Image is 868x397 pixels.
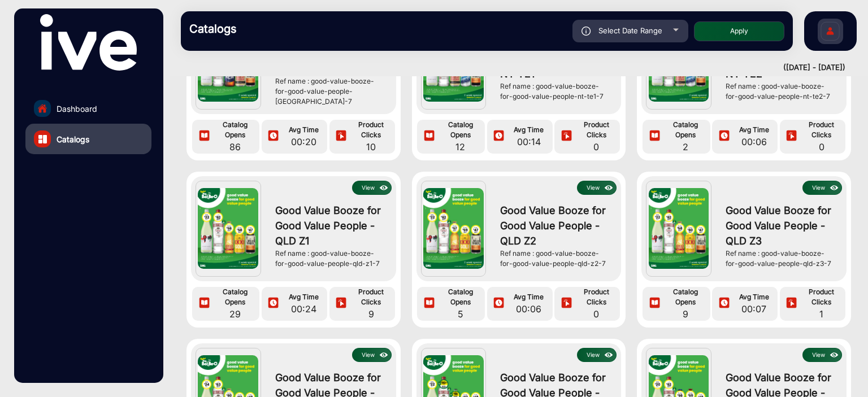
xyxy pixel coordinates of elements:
img: icon [492,297,505,310]
span: Catalog Opens [214,120,257,140]
img: icon [828,349,841,361]
span: Catalog Opens [439,287,482,307]
img: icon [648,130,661,143]
span: Product Clicks [801,120,843,140]
div: Ref name : good-value-booze-for-good-value-people-[GEOGRAPHIC_DATA]-7 [275,76,386,107]
span: Good Value Booze for Good Value People - QLD Z1 [275,203,386,248]
span: Avg Time [508,292,550,302]
span: Catalog Opens [214,287,257,307]
img: home [37,103,47,114]
span: 00:06 [508,302,550,316]
img: icon [785,130,798,143]
span: Avg Time [508,125,550,135]
span: 1 [801,307,843,321]
span: 0 [575,140,617,154]
img: icon [560,297,573,310]
button: Viewicon [352,348,392,362]
span: Product Clicks [350,287,392,307]
span: 9 [664,307,708,321]
img: icon [718,130,731,143]
span: 29 [214,307,257,321]
span: 0 [575,307,617,321]
img: icon [267,130,280,143]
div: Ref name : good-value-booze-for-good-value-people-qld-z3-7 [726,248,836,269]
div: ([DATE] - [DATE]) [170,62,845,73]
span: 00:24 [283,302,324,316]
img: icon [198,297,211,310]
img: icon [377,349,390,361]
span: 10 [350,140,392,154]
span: Product Clicks [575,120,617,140]
button: Viewicon [577,181,617,195]
img: icon [718,297,731,310]
img: icon [267,297,280,310]
span: 2 [664,140,708,154]
div: Ref name : good-value-booze-for-good-value-people-nt-te1-7 [500,81,611,102]
span: Product Clicks [801,287,843,307]
img: icon [335,130,348,143]
button: Viewicon [577,348,617,362]
span: Product Clicks [575,287,617,307]
img: icon [602,349,615,361]
span: 00:20 [283,135,324,149]
span: Select Date Range [598,26,662,35]
div: Ref name : good-value-booze-for-good-value-people-qld-z2-7 [500,248,611,269]
span: 9 [350,307,392,321]
span: Avg Time [733,292,775,302]
img: icon [560,130,573,143]
img: icon [198,130,211,143]
img: Good Value Booze for Good Value People - QLD Z2 [423,188,484,268]
span: 00:14 [508,135,550,149]
span: Product Clicks [350,120,392,140]
span: Catalog Opens [664,120,708,140]
img: icon [335,297,348,310]
img: icon [785,297,798,310]
img: Sign%20Up.svg [818,13,842,53]
button: Viewicon [352,181,392,195]
span: 0 [801,140,843,154]
img: icon [602,182,615,194]
span: Dashboard [57,103,97,115]
button: Apply [694,21,784,41]
img: icon [581,27,591,36]
span: 00:07 [733,302,775,316]
span: Catalog Opens [439,120,482,140]
a: Dashboard [25,93,151,124]
span: Catalog Opens [664,287,708,307]
img: icon [828,182,841,194]
span: Avg Time [733,125,775,135]
div: Ref name : good-value-booze-for-good-value-people-qld-z1-7 [275,248,386,269]
h3: Catalogs [189,22,348,36]
span: Good Value Booze for Good Value People - QLD Z3 [726,203,836,248]
img: icon [492,130,505,143]
img: icon [377,182,390,194]
img: Good Value Booze for Good Value People - QLD Z3 [649,188,709,268]
img: Good Value Booze for Good Value People - QLD Z1 [198,188,258,268]
a: Catalogs [25,124,151,154]
span: Avg Time [283,125,324,135]
span: 86 [214,140,257,154]
img: icon [648,297,661,310]
img: icon [423,297,436,310]
span: 00:06 [733,135,775,149]
img: catalog [38,135,47,143]
div: Ref name : good-value-booze-for-good-value-people-nt-te2-7 [726,81,836,102]
img: icon [423,130,436,143]
img: vmg-logo [40,14,136,71]
span: 5 [439,307,482,321]
span: Catalogs [57,133,89,145]
button: Viewicon [802,181,842,195]
span: 12 [439,140,482,154]
button: Viewicon [802,348,842,362]
span: Avg Time [283,292,324,302]
span: Good Value Booze for Good Value People - QLD Z2 [500,203,611,248]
